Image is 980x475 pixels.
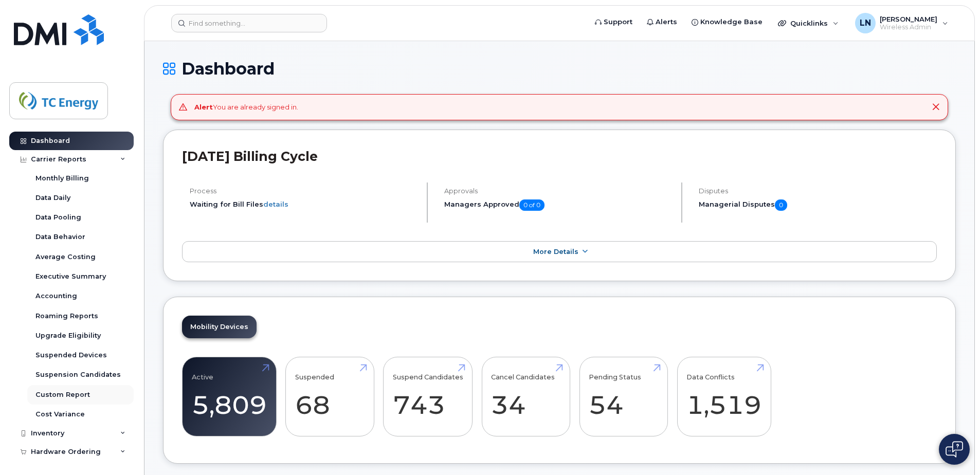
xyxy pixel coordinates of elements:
[491,363,560,431] a: Cancel Candidates 34
[163,60,956,78] h1: Dashboard
[190,187,418,195] h4: Process
[686,363,761,431] a: Data Conflicts 1,519
[699,199,937,211] h5: Managerial Disputes
[192,363,267,431] a: Active 5,809
[393,363,463,431] a: Suspend Candidates 743
[444,199,673,211] h5: Managers Approved
[775,199,787,211] span: 0
[444,187,673,195] h4: Approvals
[194,102,298,112] div: You are already signed in.
[263,200,288,208] a: details
[182,149,937,164] h2: [DATE] Billing Cycle
[182,316,257,338] a: Mobility Devices
[946,441,963,458] img: Open chat
[533,248,578,255] span: More Details
[699,187,937,195] h4: Disputes
[589,363,658,431] a: Pending Status 54
[295,363,365,431] a: Suspended 68
[194,103,213,111] strong: Alert
[190,199,418,209] li: Waiting for Bill Files
[519,199,545,211] span: 0 of 0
